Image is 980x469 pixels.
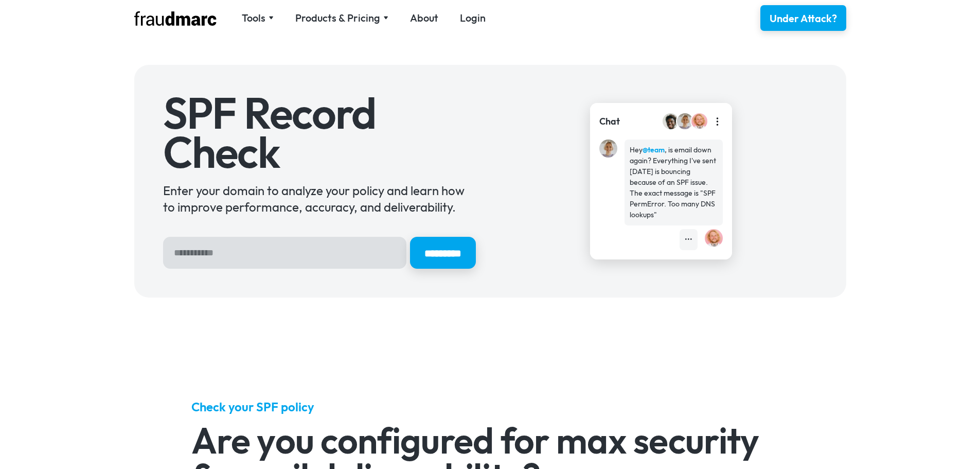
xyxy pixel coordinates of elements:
div: ••• [685,234,692,245]
a: About [410,11,438,25]
strong: @team [643,145,665,154]
a: Under Attack? [760,5,846,31]
form: Hero Sign Up Form [163,237,476,269]
h5: Check your SPF policy [191,398,789,415]
div: Enter your domain to analyze your policy and learn how to improve performance, accuracy, and deli... [163,182,476,215]
div: Products & Pricing [295,11,380,25]
a: Login [460,11,486,25]
div: Tools [242,11,274,25]
div: Products & Pricing [295,11,388,25]
div: Chat [599,115,620,128]
div: Under Attack? [770,11,837,26]
h1: SPF Record Check [163,94,476,171]
div: Tools [242,11,265,25]
div: Hey , is email down again? Everything I've sent [DATE] is bouncing because of an SPF issue. The e... [630,145,718,220]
